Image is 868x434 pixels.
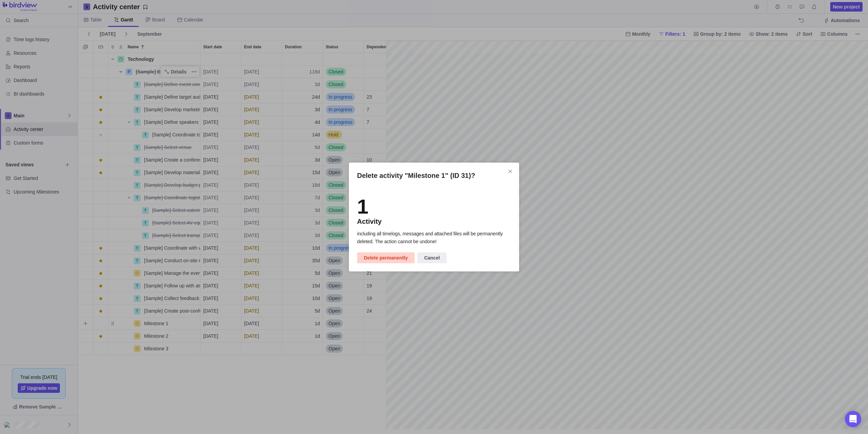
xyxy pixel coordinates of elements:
[357,217,382,226] div: Activity
[845,411,861,427] div: Open Intercom Messenger
[505,167,515,176] span: Close
[357,230,511,245] p: including all timelogs, messages and attached files will be permanently deleted. The action canno...
[364,254,408,262] span: Delete permanently
[357,252,415,263] span: Delete permanently
[357,171,511,180] h2: Delete activity "Milestone 1" (ID 31)?
[424,254,440,262] span: Cancel
[349,163,519,271] div: Delete activity "Milestone 1" (ID 31)?
[417,252,447,263] span: Cancel
[357,197,382,217] div: 1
